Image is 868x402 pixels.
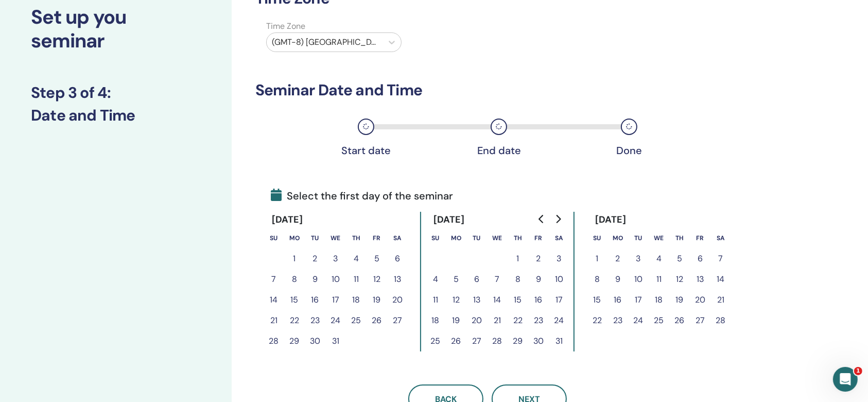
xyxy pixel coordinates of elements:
[446,228,466,248] th: Monday
[710,290,731,310] button: 21
[649,269,669,290] button: 11
[669,269,690,290] button: 12
[628,269,649,290] button: 10
[508,310,528,331] button: 22
[325,331,346,351] button: 31
[508,269,528,290] button: 8
[587,310,607,331] button: 22
[466,290,487,310] button: 13
[284,269,305,290] button: 8
[264,228,284,248] th: Sunday
[367,290,387,310] button: 19
[710,228,731,248] th: Saturday
[346,290,367,310] button: 18
[387,290,408,310] button: 20
[425,269,446,290] button: 4
[325,228,346,248] th: Wednesday
[255,81,720,99] h3: Seminar Date and Time
[367,248,387,269] button: 5
[528,290,549,310] button: 16
[508,248,528,269] button: 1
[549,228,569,248] th: Saturday
[305,228,325,248] th: Tuesday
[628,310,649,331] button: 24
[669,228,690,248] th: Thursday
[446,290,466,310] button: 12
[508,290,528,310] button: 15
[284,248,305,269] button: 1
[425,212,473,228] div: [DATE]
[528,269,549,290] button: 9
[487,269,508,290] button: 7
[367,310,387,331] button: 26
[446,331,466,351] button: 26
[587,269,607,290] button: 8
[533,209,550,229] button: Go to previous month
[325,290,346,310] button: 17
[466,310,487,331] button: 20
[649,248,669,269] button: 4
[587,290,607,310] button: 15
[487,228,508,248] th: Wednesday
[607,248,628,269] button: 2
[710,248,731,269] button: 7
[690,310,710,331] button: 27
[473,144,525,157] div: End date
[690,290,710,310] button: 20
[425,331,446,351] button: 25
[425,228,446,248] th: Sunday
[628,228,649,248] th: Tuesday
[607,310,628,331] button: 23
[466,228,487,248] th: Tuesday
[607,269,628,290] button: 9
[260,20,408,32] label: Time Zone
[387,248,408,269] button: 6
[550,209,566,229] button: Go to next month
[690,248,710,269] button: 6
[325,248,346,269] button: 3
[284,228,305,248] th: Monday
[649,290,669,310] button: 18
[466,331,487,351] button: 27
[305,248,325,269] button: 2
[425,290,446,310] button: 11
[528,228,549,248] th: Friday
[264,269,284,290] button: 7
[305,331,325,351] button: 30
[387,228,408,248] th: Saturday
[607,228,628,248] th: Monday
[425,310,446,331] button: 18
[264,290,284,310] button: 14
[508,228,528,248] th: Thursday
[446,269,466,290] button: 5
[367,228,387,248] th: Friday
[690,269,710,290] button: 13
[710,269,731,290] button: 14
[340,144,392,157] div: Start date
[587,248,607,269] button: 1
[305,290,325,310] button: 16
[710,310,731,331] button: 28
[284,290,305,310] button: 15
[549,269,569,290] button: 10
[549,331,569,351] button: 31
[367,269,387,290] button: 12
[549,248,569,269] button: 3
[628,290,649,310] button: 17
[690,228,710,248] th: Friday
[528,310,549,331] button: 23
[387,310,408,331] button: 27
[549,290,569,310] button: 17
[325,269,346,290] button: 10
[325,310,346,331] button: 24
[271,188,453,204] span: Select the first day of the seminar
[387,269,408,290] button: 13
[628,248,649,269] button: 3
[528,248,549,269] button: 2
[264,310,284,331] button: 21
[649,310,669,331] button: 25
[264,212,311,228] div: [DATE]
[649,228,669,248] th: Wednesday
[487,310,508,331] button: 21
[346,269,367,290] button: 11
